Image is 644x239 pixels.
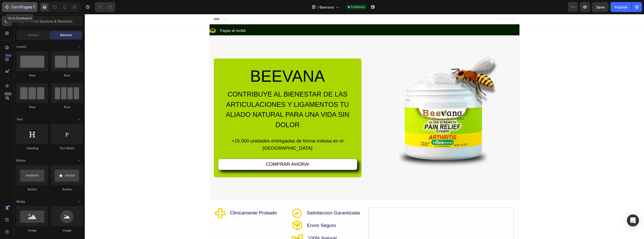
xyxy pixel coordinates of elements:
button: <p>+15.000 unidades entregadas de forma exitosa en el Ecuador</p> [133,121,272,140]
div: 450 [5,53,12,57]
span: Toggle open [75,43,83,51]
div: Clinicamente Probado [145,195,193,203]
img: Alt image [207,194,217,204]
span: Text [16,117,23,122]
span: Save [596,5,605,9]
div: COMPRAR AHORA! [181,147,225,154]
img: Alt image [207,218,218,230]
p: CONTRIBUYE AL BIENESTAR DE LAS ARTICULACIONES Y LIGAMENTOS TU ALIADO NATURAL PARA UNA VIDA SIN DOLOR [134,75,272,116]
span: Layout [16,44,26,49]
p: 7 [33,4,35,10]
input: Search Sections & Elements [16,16,83,26]
button: Save [592,2,609,12]
span: Toggle open [75,198,83,206]
img: Alt image [130,194,141,204]
div: Heading [16,146,48,150]
div: Undo/Redo [95,2,115,12]
button: 7 [2,2,37,12]
div: Image [16,228,48,233]
div: Row [51,105,83,109]
span: Button [16,158,26,163]
span: Toggle open [75,156,83,165]
div: Beta [4,92,12,96]
div: Image [51,228,83,233]
span: Media [16,199,25,204]
span: Element [60,33,72,37]
iframe: Design area [85,14,644,239]
div: Row [51,73,83,78]
div: Text Block [51,146,83,150]
span: Toggle open [75,115,83,123]
p: 100% Natural [223,221,252,228]
div: Row [16,105,48,109]
span: Section [28,33,39,37]
a: COMPRAR AHORA! [133,145,272,156]
div: Satisfaccion Garantizada [221,195,275,203]
span: Beevana [319,5,334,10]
h2: BEEVANA [133,50,272,75]
div: Row [16,73,48,78]
div: Publish [615,5,627,10]
p: Envío Seguro [222,208,251,215]
img: Alt image [285,30,432,177]
p: +15.000 unidades entregadas de forma exitosa en el [GEOGRAPHIC_DATA] [139,123,266,138]
span: Published [351,5,365,9]
div: Button [16,187,48,192]
img: Alt image [207,206,218,217]
div: Button [51,187,83,192]
span: / [317,5,318,10]
button: Publish [611,2,632,12]
div: Open Intercom Messenger [627,214,639,226]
